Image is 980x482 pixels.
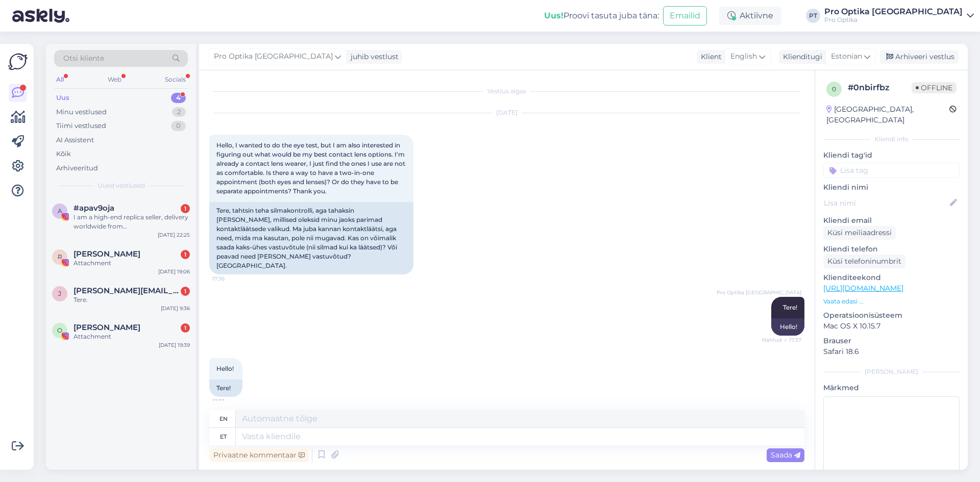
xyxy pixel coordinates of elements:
[56,149,71,159] div: Kõik
[823,284,903,293] a: [URL][DOMAIN_NAME]
[823,367,960,376] div: [PERSON_NAME]
[824,197,948,209] input: Lisa nimi
[823,255,905,268] div: Küsi telefoninumbrit
[73,213,190,231] div: I am a high-end replica seller, delivery worldwide from [GEOGRAPHIC_DATA]. We offer Swiss watches...
[880,50,959,64] div: Arhiveeri vestlus
[163,73,188,86] div: Socials
[73,332,190,341] div: Attachment
[54,73,66,86] div: All
[806,9,820,23] div: PT
[823,226,896,240] div: Küsi meiliaadressi
[212,397,251,405] span: 17:37
[826,104,949,125] div: [GEOGRAPHIC_DATA], [GEOGRAPHIC_DATA]
[73,295,190,305] div: Tere.
[63,53,104,64] span: Otsi kliente
[823,163,960,178] input: Lisa tag
[823,150,960,161] p: Kliendi tag'id
[663,6,707,26] button: Emailid
[824,8,963,16] div: Pro Optika [GEOGRAPHIC_DATA]
[216,365,234,372] span: Hello!
[56,107,107,117] div: Minu vestlused
[823,182,960,193] p: Kliendi nimi
[106,73,124,86] div: Web
[73,249,140,259] span: Raido Ränkel
[220,428,227,445] div: et
[771,450,800,460] span: Saada
[823,215,960,226] p: Kliendi email
[219,410,228,427] div: en
[717,289,801,296] span: Pro Optika [GEOGRAPHIC_DATA]
[56,163,98,173] div: Arhiveeritud
[347,52,399,62] div: juhib vestlust
[209,87,804,96] div: Vestlus algas
[544,10,659,22] div: Proovi tasuta juba täna:
[8,52,28,71] img: Askly Logo
[181,250,190,259] div: 1
[823,321,960,332] p: Mac OS X 10.15.7
[58,290,61,297] span: J
[544,11,563,20] b: Uus!
[171,93,186,103] div: 4
[823,135,960,144] div: Kliendi info
[824,16,963,24] div: Pro Optika
[719,7,781,25] div: Aktiivne
[730,51,757,62] span: English
[158,231,190,239] div: [DATE] 22:25
[56,135,94,145] div: AI Assistent
[209,448,309,462] div: Privaatne kommentaar
[762,336,801,344] span: Nähtud ✓ 17:37
[771,318,804,336] div: Hello!
[832,85,836,93] span: 0
[57,326,62,334] span: O
[823,244,960,255] p: Kliendi telefon
[823,310,960,321] p: Operatsioonisüsteem
[161,305,190,312] div: [DATE] 9:36
[181,287,190,296] div: 1
[171,121,186,131] div: 0
[824,8,974,24] a: Pro Optika [GEOGRAPHIC_DATA]Pro Optika
[172,107,186,117] div: 2
[823,297,960,306] p: Vaata edasi ...
[158,268,190,275] div: [DATE] 19:06
[823,336,960,346] p: Brauser
[159,341,190,349] div: [DATE] 19:39
[181,204,190,213] div: 1
[831,51,862,62] span: Estonian
[823,272,960,283] p: Klienditeekond
[783,303,797,311] span: Tere!
[73,286,180,295] span: Julia.nurmetalu@outlook.com
[73,259,190,268] div: Attachment
[97,181,145,190] span: Uued vestlused
[697,52,722,62] div: Klient
[912,82,957,93] span: Offline
[209,379,242,397] div: Tere!
[823,383,960,393] p: Märkmed
[58,207,62,215] span: a
[823,346,960,357] p: Safari 18.6
[214,51,333,62] span: Pro Optika [GEOGRAPHIC_DATA]
[181,323,190,333] div: 1
[848,82,912,94] div: # 0nbirfbz
[56,93,69,103] div: Uus
[58,253,62,261] span: R
[209,108,804,117] div: [DATE]
[73,323,140,332] span: Otto Karl Klampe
[779,52,822,62] div: Klienditugi
[56,121,106,131] div: Tiimi vestlused
[73,204,114,213] span: #apav9oja
[216,141,407,195] span: Hello, I wanted to do the eye test, but I am also interested in figuring out what would be my bes...
[209,202,413,274] div: Tere, tahtsin teha silmakontrolli, aga tahaksin [PERSON_NAME], millised oleksid minu jaoks parima...
[212,275,251,283] span: 17:36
